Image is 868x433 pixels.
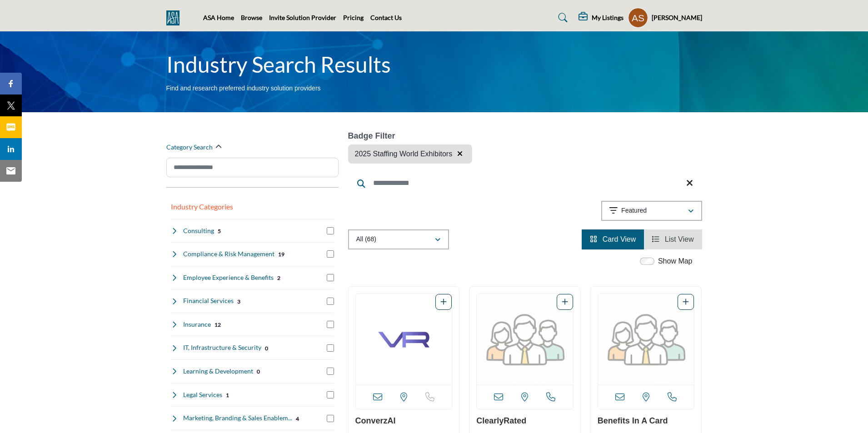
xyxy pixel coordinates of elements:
[269,14,336,21] a: Invite Solution Provider
[278,250,284,258] div: 19 Results For Compliance & Risk Management
[598,294,694,385] img: Benefits in a Card
[582,229,644,249] li: Card View
[218,228,221,234] b: 5
[652,235,693,243] a: View List
[348,131,473,141] h6: Badge Filter
[257,367,260,375] div: 0 Results For Learning & Development
[265,344,268,352] div: 0 Results For IT, Infrastructure & Security
[348,229,449,249] button: All (68)
[592,14,624,22] h5: My Listings
[215,322,221,328] b: 12
[296,416,299,422] b: 4
[327,391,334,398] input: Select Legal Services checkbox
[183,413,292,423] h4: Marketing, Branding & Sales Enablement: Marketing strategies, brand development, and sales tools ...
[183,273,274,282] h4: Employee Experience & Benefits: Solutions for enhancing workplace culture, employee satisfaction,...
[628,8,648,28] button: Show hide supplier dropdown
[327,250,334,258] input: Select Compliance & Risk Management checkbox
[215,320,221,328] div: 12 Results For Insurance
[476,416,526,425] a: ClearlyRated
[257,368,260,375] b: 0
[183,249,274,259] h4: Compliance & Risk Management: Services to ensure staffing companies meet regulatory requirements ...
[355,416,396,425] a: ConverzAI
[277,275,280,281] b: 2
[265,345,268,352] b: 0
[203,14,234,21] a: ASA Home
[477,294,573,385] img: ClearlyRated
[183,367,253,376] h4: Learning & Development: Training programs and educational resources to enhance staffing professio...
[644,229,702,249] li: List View
[683,298,689,306] a: Add To List
[327,274,334,281] input: Select Employee Experience & Benefits checkbox
[356,294,452,385] a: Open Listing in new tab
[598,416,695,426] h3: Benefits in a Card
[598,294,694,385] a: Open Listing in new tab
[356,294,452,385] img: ConverzAI
[355,149,453,159] span: 2025 Staffing World Exhibitors
[590,235,636,243] a: View Card
[171,201,233,212] button: Industry Categories
[603,235,636,243] span: Card View
[166,10,184,25] img: Site Logo
[277,274,280,282] div: 2 Results For Employee Experience & Benefits
[621,206,647,215] p: Featured
[237,299,240,305] b: 3
[166,143,213,152] h2: Category Search
[327,321,334,328] input: Select Insurance checkbox
[327,368,334,375] input: Select Learning & Development checkbox
[348,172,702,194] input: Search Keyword
[226,392,229,398] b: 1
[579,12,624,23] div: My Listings
[327,415,334,422] input: Select Marketing, Branding & Sales Enablement checkbox
[183,320,211,329] h4: Insurance: Specialized insurance coverage including professional liability and workers' compensat...
[183,226,214,235] h4: Consulting: Strategic advisory services to help staffing firms optimize operations and grow their...
[355,416,453,426] h3: ConverzAI
[237,297,240,305] div: 3 Results For Financial Services
[440,298,447,306] a: Add To List
[327,344,334,352] input: Select IT, Infrastructure & Security checkbox
[327,227,334,234] input: Select Consulting checkbox
[477,294,573,385] a: Open Listing in new tab
[296,414,299,423] div: 4 Results For Marketing, Branding & Sales Enablement
[562,298,568,306] a: Add To List
[549,10,574,25] a: Search
[665,235,694,243] span: List View
[183,390,222,399] h4: Legal Services: Employment law expertise and legal counsel focused on staffing industry regulations.
[278,251,284,258] b: 19
[370,14,402,21] a: Contact Us
[166,50,391,79] h1: Industry Search Results
[226,391,229,399] div: 1 Results For Legal Services
[598,416,668,425] a: Benefits in a Card
[183,296,234,305] h4: Financial Services: Banking, accounting, and financial planning services tailored for staffing co...
[241,14,262,21] a: Browse
[183,343,261,352] h4: IT, Infrastructure & Security: Technology infrastructure, cybersecurity, and IT support services ...
[166,84,321,93] p: Find and research preferred industry solution providers
[218,227,221,235] div: 5 Results For Consulting
[601,201,702,221] button: Featured
[327,298,334,305] input: Select Financial Services checkbox
[166,158,339,177] input: Search Category
[652,13,702,22] h5: [PERSON_NAME]
[476,416,574,426] h3: ClearlyRated
[356,235,376,244] p: All (68)
[343,14,364,21] a: Pricing
[658,256,693,267] label: Show Map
